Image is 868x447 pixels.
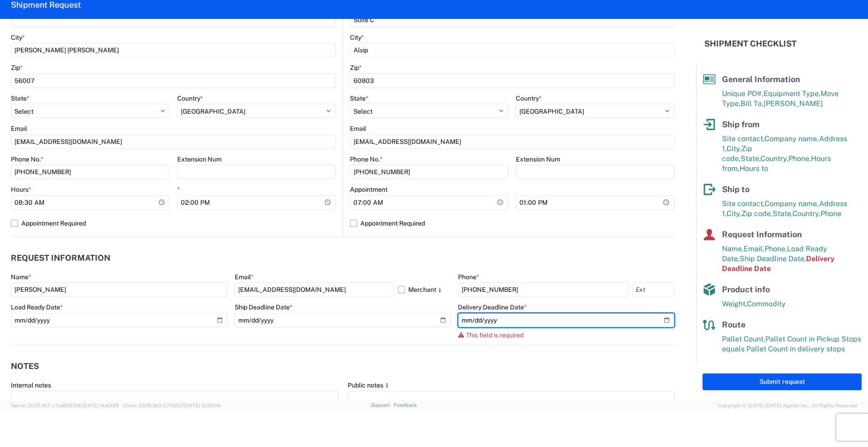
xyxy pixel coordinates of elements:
span: Name, [722,244,744,253]
span: Product info [722,285,770,294]
span: [DATE] 14:43:55 [82,403,119,408]
span: City, [726,209,741,218]
label: Country [177,94,203,102]
label: City [350,33,364,41]
label: Internal notes [11,381,51,389]
span: Country, [793,209,821,218]
label: Phone [458,273,479,281]
span: Phone, [788,154,811,163]
label: Appointment Required [350,216,675,230]
label: City [11,33,25,41]
span: State, [773,209,793,218]
h2: Shipment Checklist [704,38,797,49]
label: Zip [350,64,362,72]
span: Commodity [747,300,786,308]
span: Company name, [764,134,819,143]
span: Weight, [722,300,747,308]
span: Site contact, [722,199,764,208]
label: Appointment [350,185,387,194]
h2: Notes [11,362,39,371]
label: Email [11,124,27,133]
span: Zip code, [741,209,773,218]
span: Phone, [764,244,787,253]
span: Equipment Type, [764,89,821,98]
span: Site contact, [722,134,764,143]
span: Route [722,320,745,329]
span: Ship from [722,120,759,129]
label: Hours [11,185,31,194]
span: State, [741,154,760,163]
span: Email, [744,244,764,253]
label: Merchant [398,282,451,297]
label: Ship Deadline Date [235,303,292,311]
a: Feedback [394,402,417,408]
span: [DATE] 10:20:09 [184,403,221,408]
label: Name [11,273,31,281]
label: Country [516,94,542,102]
label: Email [350,124,366,133]
span: Server: 2025.18.0-c7ad5f513fb [11,403,119,408]
span: Ship Deadline Date, [740,254,806,263]
label: State [350,94,368,102]
button: Submit request [703,373,862,390]
span: Bill To, [741,99,764,108]
label: Phone No. [11,155,43,163]
span: Client: 2025.18.0-27d3021 [123,403,221,408]
label: Public notes [348,381,391,389]
label: Load Ready Date [11,303,63,311]
label: Zip [11,64,23,72]
span: Hours to [740,164,768,173]
label: State [11,94,29,102]
input: Ext [632,282,675,297]
span: Copyright © [DATE]-[DATE] Agistix Inc., All Rights Reserved [718,401,857,410]
span: [PERSON_NAME] [764,99,823,108]
label: Email [235,273,254,281]
span: Pallet Count, [722,335,765,343]
label: Phone No. [350,155,382,163]
span: Company name, [764,199,819,208]
span: City, [726,144,741,153]
h2: Request Information [11,253,110,263]
span: Request Information [722,230,802,239]
label: Extension Num [177,155,222,163]
span: Ship to [722,184,750,194]
label: Appointment Required [11,216,336,230]
span: Pallet Count in Pickup Stops equals Pallet Count in delivery stops [722,335,861,353]
span: General Information [722,74,800,84]
span: Phone [821,209,841,218]
span: Country, [760,154,788,163]
span: This field is required [466,332,524,339]
a: Support [371,402,394,408]
label: Extension Num [516,155,560,163]
span: Unique PO#, [722,89,764,98]
label: Delivery Deadline Date [458,303,527,311]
